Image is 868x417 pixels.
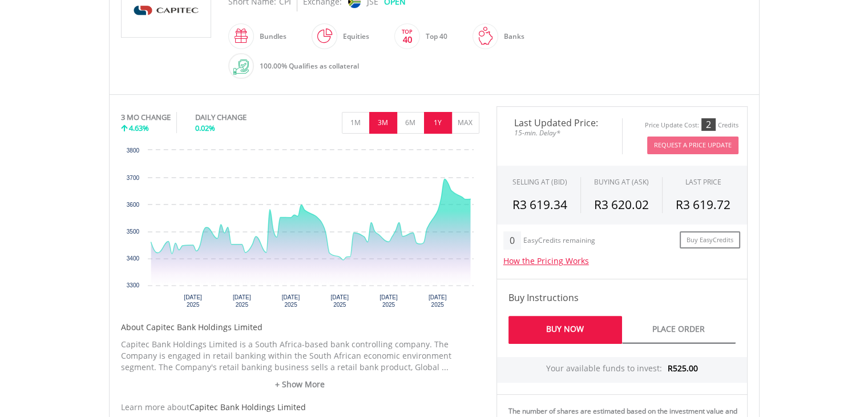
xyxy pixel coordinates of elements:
span: 15-min. Delay* [506,127,613,138]
div: Price Update Cost: [645,121,699,130]
div: Chart. Highcharts interactive chart. [121,145,479,316]
text: [DATE] 2025 [428,294,446,308]
text: [DATE] 2025 [184,294,202,308]
div: Credits [718,121,738,130]
text: 3400 [126,255,139,262]
text: [DATE] 2025 [233,294,251,308]
span: R3 619.34 [512,197,567,212]
img: collateral-qualifying-green.svg [233,59,249,75]
div: EasyCredits remaining [523,236,595,246]
div: Bundles [254,23,286,50]
p: Capitec Bank Holdings Limited is a South Africa-based bank controlling company. The Company is en... [121,339,479,373]
svg: Interactive chart [121,145,479,316]
text: 3600 [126,202,139,208]
div: Learn more about [121,402,479,413]
span: BUYING AT (ASK) [594,177,649,187]
button: 3M [369,112,397,134]
span: Capitec Bank Holdings Limited [189,402,306,412]
div: SELLING AT (BID) [512,177,567,187]
span: R3 619.72 [676,197,730,212]
div: 2 [701,118,716,131]
h5: About Capitec Bank Holdings Limited [121,322,479,333]
span: 100.00% Qualifies as collateral [260,61,359,71]
span: R525.00 [668,363,698,374]
div: Top 40 [420,23,447,50]
button: 1M [342,112,370,134]
button: MAX [451,112,479,134]
a: Place Order [622,316,736,344]
text: 3800 [126,147,139,154]
text: [DATE] 2025 [380,294,398,308]
text: [DATE] 2025 [281,294,300,308]
div: 3 MO CHANGE [121,112,171,123]
a: How the Pricing Works [503,255,589,266]
div: 0 [503,231,521,250]
div: Banks [498,23,524,50]
div: DAILY CHANGE [195,112,285,123]
a: Buy Now [508,316,622,344]
a: Buy EasyCredits [680,231,740,249]
span: 4.63% [129,123,149,133]
div: Equities [337,23,369,50]
div: Your available funds to invest: [497,357,747,383]
span: 0.02% [195,123,215,133]
button: 1Y [424,112,452,134]
h4: Buy Instructions [508,291,736,304]
text: 3300 [126,282,139,288]
button: Request A Price Update [647,137,738,154]
button: 6M [397,112,425,134]
span: R3 620.02 [594,197,649,212]
a: + Show More [121,379,479,390]
div: LAST PRICE [685,177,721,187]
text: 3700 [126,175,139,181]
span: Last Updated Price: [506,118,613,127]
text: 3500 [126,228,139,235]
text: [DATE] 2025 [330,294,349,308]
